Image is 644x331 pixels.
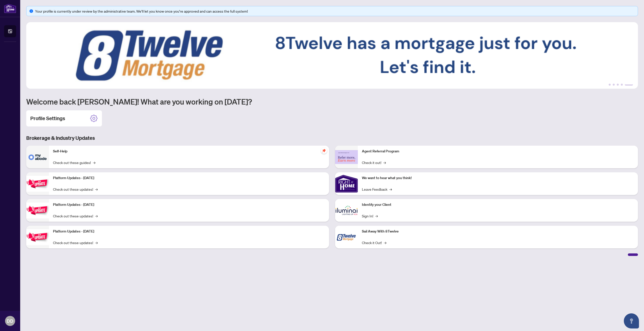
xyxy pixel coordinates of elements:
[335,226,358,248] img: Sail Away With 8Twelve
[335,150,358,164] img: Agent Referral Program
[53,149,325,154] p: Self-Help
[609,84,611,86] button: 1
[362,160,386,165] a: Check it out!→
[617,84,619,86] button: 3
[35,8,635,14] div: Your profile is currently under review by the administrative team. We’ll let you know once you’re...
[53,213,98,219] a: Check out these updates!→
[362,240,386,245] a: Check it Out!→
[321,148,327,154] span: pushpin
[53,160,95,165] a: Check out these guides!→
[53,229,325,234] p: Platform Updates - [DATE]
[362,213,378,219] a: Sign In!→
[362,186,392,192] a: Leave Feedback→
[93,160,95,165] span: →
[53,186,98,192] a: Check out these updates!→
[621,84,623,86] button: 4
[625,84,633,86] button: 5
[95,240,98,245] span: →
[30,9,33,13] span: info-circle
[362,229,634,234] p: Sail Away With 8Twelve
[362,149,634,154] p: Agent Referral Program
[26,22,638,89] img: Slide 4
[7,317,13,324] span: DD
[384,240,386,245] span: →
[26,229,49,245] img: Platform Updates - June 23, 2025
[389,186,392,192] span: →
[53,175,325,181] p: Platform Updates - [DATE]
[53,240,98,245] a: Check out these updates!→
[613,84,615,86] button: 2
[53,202,325,208] p: Platform Updates - [DATE]
[26,97,638,106] h1: Welcome back [PERSON_NAME]! What are you working on [DATE]?
[95,186,98,192] span: →
[30,115,65,122] h2: Profile Settings
[383,160,386,165] span: →
[95,213,98,219] span: →
[335,199,358,222] img: Identify your Client
[26,146,49,168] img: Self-Help
[335,172,358,195] img: We want to hear what you think!
[26,203,49,218] img: Platform Updates - July 8, 2025
[375,213,378,219] span: →
[4,4,16,13] img: logo
[624,313,639,328] button: Open asap
[26,176,49,192] img: Platform Updates - July 21, 2025
[362,202,634,208] p: Identify your Client
[26,135,638,142] h3: Brokerage & Industry Updates
[362,175,634,181] p: We want to hear what you think!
